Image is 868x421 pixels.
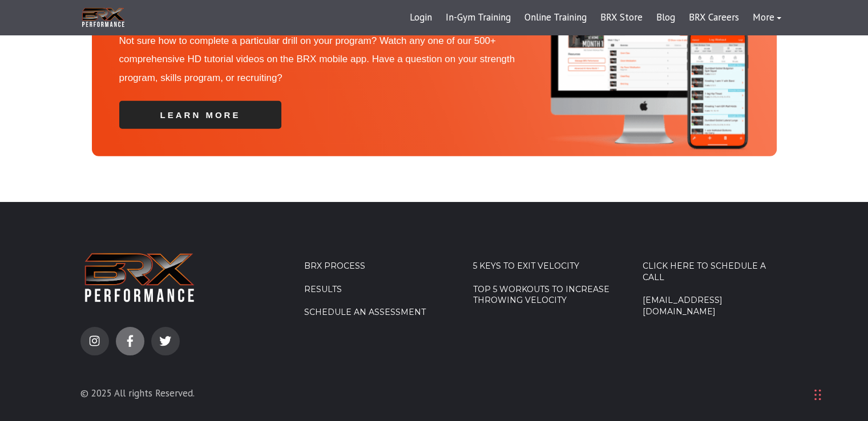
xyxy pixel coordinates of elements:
a: BRX Store [594,4,649,31]
img: BRX Transparent Logo-2 [80,6,126,29]
a: 5 Keys to Exit Velocity [473,261,619,272]
a: More [746,4,788,31]
a: Results [304,284,450,295]
a: twitter [151,327,180,355]
a: [EMAIL_ADDRESS][DOMAIN_NAME] [643,295,788,317]
div: Navigation Menu [473,261,619,318]
a: BRX Process [304,261,450,272]
a: BRX Careers [682,4,746,31]
img: BRX Transparent Logo-2 [80,248,199,307]
p: © 2025 All rights Reserved. [80,384,261,402]
a: Click Here To Schedule A Call [643,261,788,283]
a: facebook-f [116,327,144,355]
a: instagram [80,327,109,355]
a: Blog [649,4,682,31]
span: Not sure how to complete a particular drill on your program? Watch any one of our 500+ comprehens... [119,35,515,83]
div: Navigation Menu [403,4,788,31]
a: Schedule an Assessment [304,307,450,318]
a: Top 5 Workouts to Increase Throwing Velocity [473,284,619,306]
a: In-Gym Training [439,4,518,31]
a: Login [403,4,439,31]
div: Navigation Menu [304,261,450,330]
div: Drag [814,378,821,412]
a: learn more [119,101,282,129]
iframe: Chat Widget [706,298,868,421]
a: Online Training [518,4,594,31]
div: Navigation Menu [643,261,788,329]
